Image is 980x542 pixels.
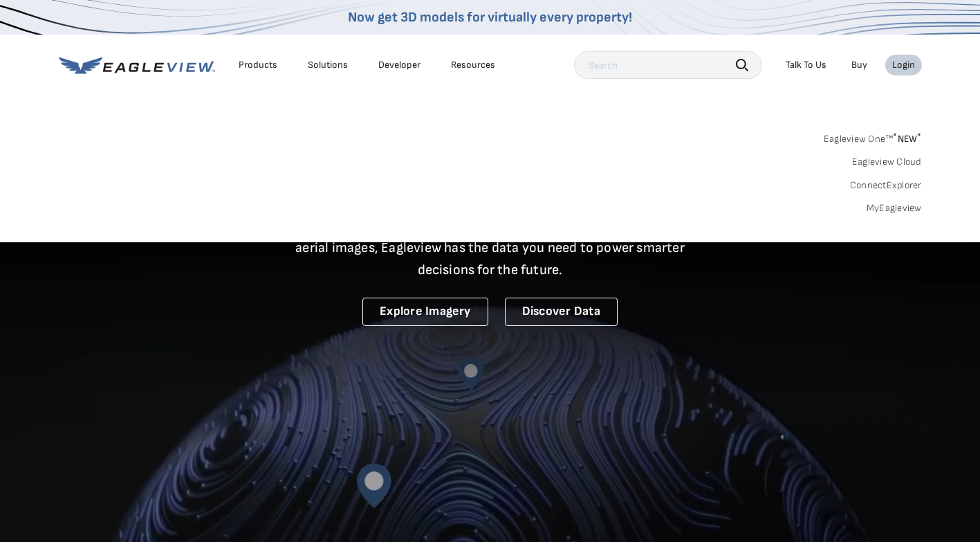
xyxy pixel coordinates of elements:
[852,156,922,168] a: Eagleview Cloud
[279,215,702,281] p: A new era starts here. Built on more than 3.5 billion high-resolution aerial images, Eagleview ha...
[786,59,826,71] div: Talk To Us
[239,59,277,71] div: Products
[574,51,762,79] input: Search
[850,179,922,192] a: ConnectExplorer
[867,202,922,215] a: MyEagleview
[378,59,420,71] a: Developer
[451,59,495,71] div: Resources
[824,129,922,145] a: Eagleview One™*NEW*
[362,298,488,326] a: Explore Imagery
[348,9,632,26] a: Now get 3D models for virtually every property!
[308,59,348,71] div: Solutions
[892,59,915,71] div: Login
[893,133,921,145] span: NEW
[851,59,867,71] a: Buy
[505,298,618,326] a: Discover Data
